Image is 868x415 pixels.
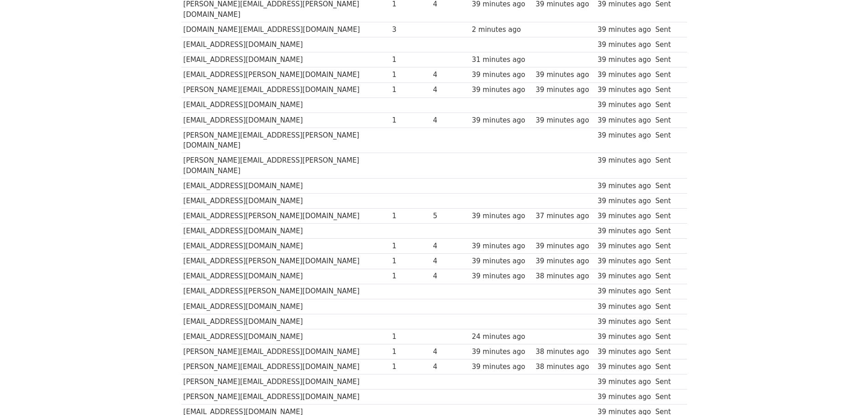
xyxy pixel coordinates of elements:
div: 39 minutes ago [597,377,651,387]
div: 39 minutes ago [597,226,651,236]
td: [DOMAIN_NAME][EMAIL_ADDRESS][DOMAIN_NAME] [181,22,390,37]
td: [EMAIL_ADDRESS][DOMAIN_NAME] [181,314,390,329]
div: 1 [392,211,429,221]
div: 39 minutes ago [597,130,651,141]
div: 3 [392,25,429,35]
div: 39 minutes ago [597,40,651,50]
div: 39 minutes ago [472,241,531,251]
td: [EMAIL_ADDRESS][DOMAIN_NAME] [181,299,390,314]
div: 39 minutes ago [472,70,531,80]
div: 39 minutes ago [536,115,593,126]
div: 39 minutes ago [472,256,531,266]
td: Sent [653,314,682,329]
div: 1 [392,347,429,357]
td: Sent [653,389,682,405]
td: Sent [653,82,682,97]
div: 38 minutes ago [536,271,593,282]
td: Sent [653,22,682,37]
td: Sent [653,52,682,67]
td: Sent [653,284,682,299]
td: [EMAIL_ADDRESS][DOMAIN_NAME] [181,179,390,194]
td: [EMAIL_ADDRESS][DOMAIN_NAME] [181,97,390,113]
td: [EMAIL_ADDRESS][PERSON_NAME][DOMAIN_NAME] [181,254,390,269]
div: 39 minutes ago [597,115,651,126]
td: Sent [653,194,682,209]
div: 1 [392,241,429,251]
div: 1 [392,362,429,372]
div: 39 minutes ago [536,85,593,95]
div: 39 minutes ago [597,55,651,65]
div: 39 minutes ago [597,211,651,221]
td: Sent [653,37,682,52]
td: [EMAIL_ADDRESS][PERSON_NAME][DOMAIN_NAME] [181,284,390,299]
div: 39 minutes ago [472,211,531,221]
div: 4 [433,115,467,126]
div: 4 [433,347,467,357]
div: 1 [392,115,429,126]
div: 4 [433,85,467,95]
div: 1 [392,256,429,266]
div: 39 minutes ago [472,347,531,357]
div: 39 minutes ago [597,317,651,327]
td: [EMAIL_ADDRESS][DOMAIN_NAME] [181,329,390,344]
div: 39 minutes ago [536,241,593,251]
td: Sent [653,113,682,128]
div: 24 minutes ago [472,332,531,342]
div: 38 minutes ago [536,362,593,372]
td: Sent [653,209,682,224]
div: 39 minutes ago [536,70,593,80]
div: 39 minutes ago [597,85,651,95]
div: 39 minutes ago [472,85,531,95]
div: 39 minutes ago [597,286,651,297]
td: [PERSON_NAME][EMAIL_ADDRESS][DOMAIN_NAME] [181,344,390,359]
td: Sent [653,67,682,82]
div: 31 minutes ago [472,55,531,65]
div: 39 minutes ago [597,100,651,110]
div: 39 minutes ago [597,25,651,35]
div: 39 minutes ago [597,155,651,166]
div: 39 minutes ago [472,362,531,372]
td: Sent [653,128,682,153]
div: 39 minutes ago [597,271,651,282]
div: 39 minutes ago [597,241,651,251]
div: 37 minutes ago [536,211,593,221]
td: [EMAIL_ADDRESS][PERSON_NAME][DOMAIN_NAME] [181,67,390,82]
div: 38 minutes ago [536,347,593,357]
div: 39 minutes ago [597,181,651,191]
td: [EMAIL_ADDRESS][DOMAIN_NAME] [181,269,390,284]
td: [EMAIL_ADDRESS][DOMAIN_NAME] [181,194,390,209]
div: 4 [433,271,467,282]
td: [PERSON_NAME][EMAIL_ADDRESS][DOMAIN_NAME] [181,374,390,389]
td: Sent [653,299,682,314]
td: [EMAIL_ADDRESS][DOMAIN_NAME] [181,37,390,52]
td: [PERSON_NAME][EMAIL_ADDRESS][DOMAIN_NAME] [181,359,390,374]
div: 4 [433,362,467,372]
td: [EMAIL_ADDRESS][DOMAIN_NAME] [181,224,390,239]
td: Sent [653,153,682,179]
td: [PERSON_NAME][EMAIL_ADDRESS][PERSON_NAME][DOMAIN_NAME] [181,128,390,153]
td: Sent [653,224,682,239]
td: [PERSON_NAME][EMAIL_ADDRESS][PERSON_NAME][DOMAIN_NAME] [181,153,390,179]
div: 39 minutes ago [597,256,651,266]
div: 39 minutes ago [597,196,651,206]
div: 39 minutes ago [597,302,651,312]
td: Sent [653,254,682,269]
div: 39 minutes ago [536,256,593,266]
td: Sent [653,239,682,254]
div: 39 minutes ago [472,271,531,282]
td: [EMAIL_ADDRESS][DOMAIN_NAME] [181,239,390,254]
td: [PERSON_NAME][EMAIL_ADDRESS][DOMAIN_NAME] [181,82,390,97]
td: Sent [653,269,682,284]
div: 39 minutes ago [597,347,651,357]
div: 5 [433,211,467,221]
div: 4 [433,241,467,251]
div: 39 minutes ago [597,362,651,372]
td: Sent [653,329,682,344]
div: 39 minutes ago [597,392,651,402]
div: 39 minutes ago [597,70,651,80]
div: 2 minutes ago [472,25,531,35]
td: Sent [653,97,682,113]
iframe: Chat Widget [822,371,868,415]
div: 1 [392,85,429,95]
div: 39 minutes ago [597,332,651,342]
